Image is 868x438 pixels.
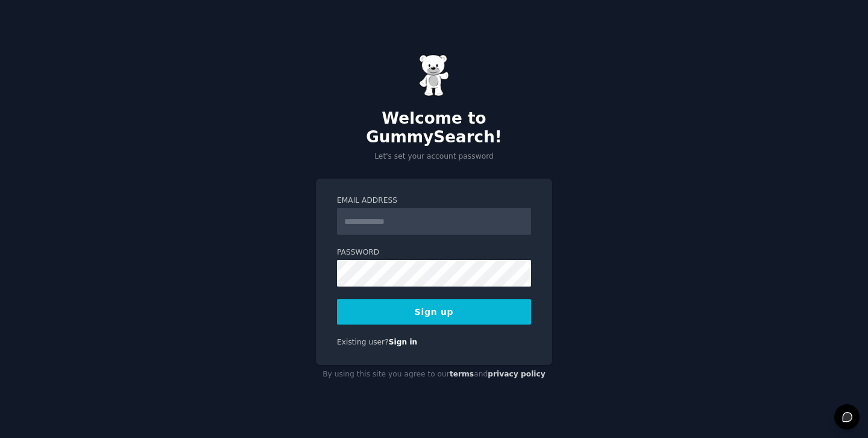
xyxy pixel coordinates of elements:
[337,247,531,258] label: Password
[337,338,389,346] span: Existing user?
[450,370,474,378] a: terms
[316,151,552,162] p: Let's set your account password
[316,365,552,384] div: By using this site you agree to our and
[316,109,552,147] h2: Welcome to GummySearch!
[337,299,531,325] button: Sign up
[337,195,531,206] label: Email Address
[389,338,418,346] a: Sign in
[488,370,546,378] a: privacy policy
[419,54,449,97] img: Gummy Bear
